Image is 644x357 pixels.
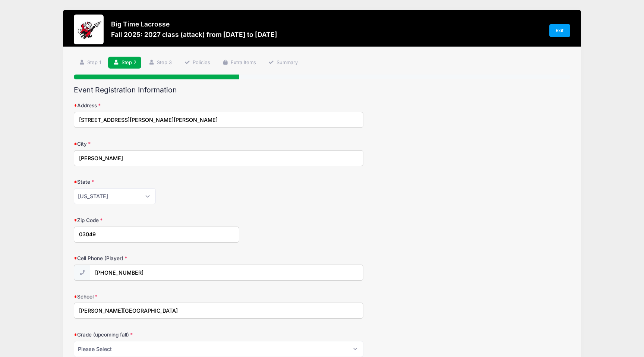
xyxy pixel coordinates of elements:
[74,102,239,109] label: Address
[108,57,141,69] a: Step 2
[549,24,570,37] a: Exit
[111,31,277,38] h3: Fall 2025: 2027 class (attack) from [DATE] to [DATE]
[74,331,239,338] label: Grade (upcoming fall)
[74,57,106,69] a: Step 1
[263,57,303,69] a: Summary
[179,57,215,69] a: Policies
[74,217,239,224] label: Zip Code
[217,57,261,69] a: Extra Items
[74,293,239,300] label: School
[74,140,239,148] label: City
[74,178,239,186] label: State
[74,86,570,94] h2: Event Registration Information
[74,255,239,262] label: Cell Phone (Player)
[74,227,239,243] input: xxxxx
[144,57,177,69] a: Step 3
[111,20,277,28] h3: Big Time Lacrosse
[90,265,363,281] input: (xxx) xxx-xxxx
